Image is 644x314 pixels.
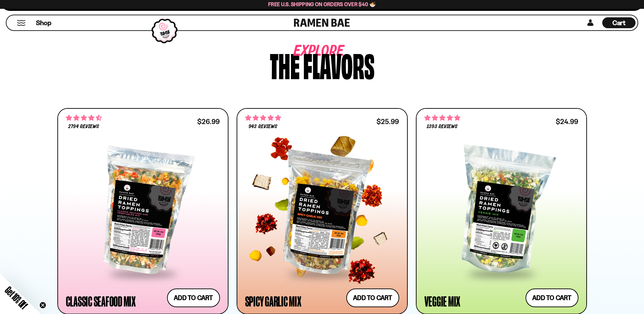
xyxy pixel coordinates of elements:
[424,295,461,307] div: Veggie Mix
[294,48,324,55] span: Explore
[270,48,300,81] div: The
[245,295,301,307] div: Spicy Garlic Mix
[249,124,277,129] span: 943 reviews
[17,20,26,26] button: Mobile Menu Trigger
[556,118,578,125] div: $24.99
[526,289,578,307] button: Add to cart
[197,118,220,125] div: $26.99
[346,289,399,307] button: Add to cart
[245,114,281,122] span: 4.75 stars
[36,17,51,28] a: Shop
[376,118,399,125] div: $25.99
[427,124,457,129] span: 1393 reviews
[36,18,51,28] span: Shop
[167,289,220,307] button: Add to cart
[268,1,376,7] span: Free U.S. Shipping on Orders over $40 🍜
[66,114,102,122] span: 4.68 stars
[424,114,460,122] span: 4.76 stars
[66,295,136,307] div: Classic Seafood Mix
[602,15,636,30] div: Cart
[3,284,30,311] span: Get 10% Off
[612,19,626,27] span: Cart
[303,48,374,81] div: flavors
[39,302,46,309] button: Close teaser
[68,124,99,129] span: 2794 reviews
